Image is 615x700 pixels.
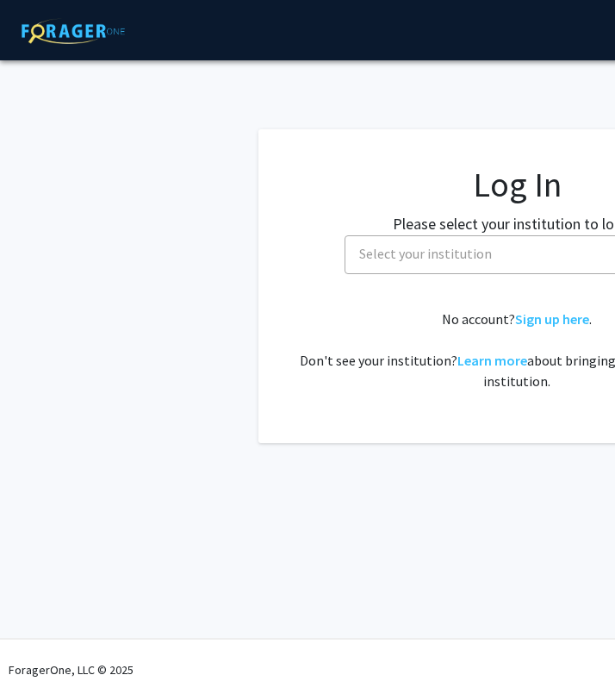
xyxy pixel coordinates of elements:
[9,640,134,700] div: ForagerOne, LLC © 2025
[515,310,589,328] a: Sign up here
[13,18,134,44] img: ForagerOne Logo
[457,352,527,369] a: Learn more about bringing ForagerOne to your institution
[359,245,492,262] span: Select your institution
